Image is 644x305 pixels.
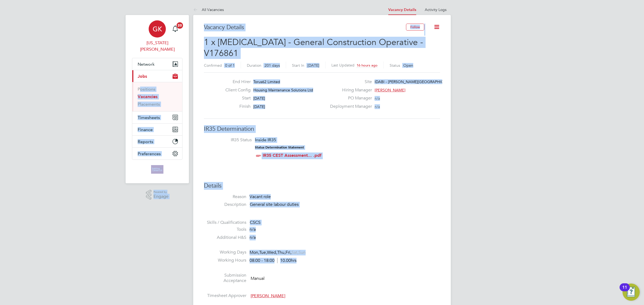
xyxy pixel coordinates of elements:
button: Preferences [132,148,182,159]
span: Inside IR35 [255,137,276,142]
label: Start [221,95,251,101]
a: Vacancy Details [388,8,416,12]
span: [PERSON_NAME] [251,293,285,299]
span: [DATE] [308,63,319,68]
a: All Vacancies [193,7,224,12]
span: Torus62 Limited [253,79,280,84]
span: 10.00hrs [277,258,297,263]
label: Timesheet Approver [204,293,246,299]
span: Sat, [291,250,298,255]
button: Jobs [132,70,182,82]
label: Client Config [221,87,251,93]
label: Additional H&S [204,235,246,240]
label: Finish [221,104,251,109]
span: Finance [138,127,153,132]
label: Working Days [204,250,246,255]
span: [DATE] [253,104,265,109]
label: IR35 Status [209,137,252,143]
img: buildingcareersuk-logo-retina.png [151,165,163,174]
label: Reason [204,194,246,200]
span: [DATE] [253,96,265,101]
span: n/a [250,227,256,232]
label: Start In [292,63,304,68]
span: Mon, [250,250,259,255]
h3: IR35 Determination [204,125,440,133]
span: 16 hours ago [357,63,378,68]
h3: Details [204,182,440,190]
div: CSCS [250,220,440,225]
a: Positions [138,87,155,92]
label: Description [204,202,246,207]
label: Deployment Manager [327,104,372,109]
div: Jobs [132,82,182,111]
span: Timesheets [138,115,160,120]
span: Fri, [286,250,291,255]
span: 20 [177,22,183,29]
label: Hiring Manager [327,87,372,93]
span: GK [153,25,162,32]
span: Preferences [138,151,161,156]
button: Reports [132,136,182,147]
button: Network [132,58,182,70]
label: Skills / Qualifications [204,220,246,225]
label: Duration [247,63,261,68]
p: General site labour duties [250,202,440,207]
span: Manual [251,276,265,281]
a: IR35 CEST Assessment... .pdf [263,153,321,158]
span: Wed, [267,250,277,255]
span: n/a [375,96,380,101]
label: Submission Acceptance [204,273,246,284]
span: Open [403,63,413,68]
label: Confirmed [204,63,222,68]
span: Tue, [259,250,267,255]
h3: Vacancy Details [204,24,406,31]
span: 0 of 1 [225,63,235,68]
button: Open Resource Center, 11 new notifications [623,284,640,301]
a: Vacancies [138,94,158,99]
a: Powered byEngage [146,190,169,200]
div: 11 [622,287,627,294]
button: Finance [132,124,182,135]
label: Working Hours [204,258,246,263]
label: PO Manager [327,95,372,101]
span: n/a [375,104,380,109]
span: [PERSON_NAME] [375,88,405,92]
label: Site [327,79,372,85]
span: n/a [250,235,256,240]
span: IDABI - [PERSON_NAME][GEOGRAPHIC_DATA] [375,79,456,84]
a: Activity Logs [425,7,447,12]
span: Vacant role [250,194,271,199]
a: 20 [170,20,181,38]
span: Network [138,62,155,67]
span: Reports [138,139,153,144]
a: Placements [138,102,160,107]
a: GK[US_STATE][PERSON_NAME] [132,20,182,53]
span: Jobs [138,74,147,79]
label: End Hirer [221,79,251,85]
span: 201 days [265,63,280,68]
label: Status [390,63,400,68]
button: Timesheets [132,111,182,123]
span: Housing Maintenance Solutions Ltd [253,88,313,92]
span: Thu, [277,250,286,255]
div: 08:00 - 18:00 [250,258,297,263]
span: Georgia King [132,40,182,53]
nav: Main navigation [126,15,189,183]
span: 1 x [MEDICAL_DATA] - General Construction Operative - V176861 [204,37,423,59]
span: Powered by [153,190,169,194]
span: Sun [298,250,306,255]
button: Follow [406,24,424,31]
label: Tools [204,227,246,232]
span: Engage [153,194,169,199]
strong: Status Determination Statement [255,146,304,149]
label: Last Updated [331,63,354,68]
a: Go to home page [132,165,182,174]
